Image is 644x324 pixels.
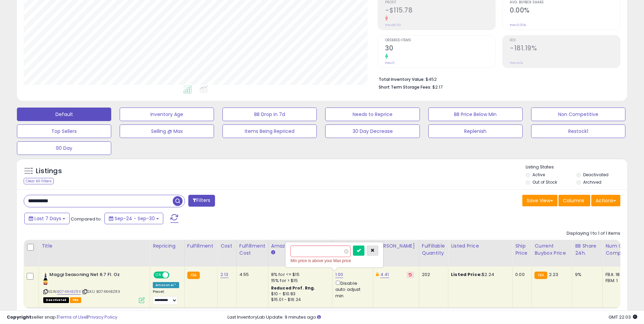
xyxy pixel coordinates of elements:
div: Ship Price [515,242,529,257]
h5: Listings [36,166,62,176]
div: FBM: 1 [605,278,628,284]
strong: Copyright [7,314,31,320]
div: Last InventoryLab Update: 9 minutes ago. [228,314,637,321]
button: Non Competitive [531,108,625,121]
div: 8% for <= $15 [271,272,327,278]
span: Ordered Items [385,39,495,42]
button: Items Being Repriced [222,124,317,138]
div: Amazon AI * [153,282,179,288]
div: Clear All Filters [24,178,54,184]
div: seller snap | | [7,314,117,321]
label: Out of Stock [532,179,557,185]
span: Sep-24 - Sep-30 [115,215,155,222]
div: 0.00 [515,272,526,278]
span: $2.17 [432,84,443,90]
a: B074XH8ZRX [57,289,81,295]
small: Prev: 0 [385,61,395,65]
span: Profit [385,1,495,4]
small: FBA [534,272,547,279]
div: BB Share 24h. [575,242,600,257]
div: [PERSON_NAME] [376,242,416,250]
div: Cost [220,242,234,250]
div: FBA: 18 [605,272,628,278]
div: $15.01 - $16.24 [271,297,327,303]
span: 2025-10-8 22:03 GMT [609,314,637,320]
button: 30 Day Decrease [325,124,420,138]
b: Short Term Storage Fees: [379,84,431,90]
div: ASIN: [43,272,145,302]
div: 9% [575,272,597,278]
img: 41E1xEI6kPL._SL40_.jpg [43,272,48,285]
small: FBA [187,272,200,279]
button: Actions [591,195,620,206]
button: BB Price Below Min [428,108,523,121]
h2: 0.00% [510,6,620,16]
span: FBA [70,297,81,303]
span: OFF [168,272,179,278]
div: $10 - $10.83 [271,291,327,297]
span: Avg. Buybox Share [510,1,620,4]
div: 4.55 [239,272,263,278]
a: 4.41 [380,271,389,278]
button: Filters [188,195,215,207]
a: Privacy Policy [88,314,117,320]
div: Fulfillment Cost [239,242,265,257]
div: Title [42,242,147,250]
b: Listed Price: [451,271,482,278]
a: 1.00 [335,271,343,278]
h2: -$115.78 [385,6,495,16]
div: $2.24 [451,272,507,278]
span: Last 7 Days [34,215,61,222]
button: Inventory Age [120,108,214,121]
button: Columns [558,195,590,206]
div: Listed Price [451,242,509,250]
h2: -181.19% [510,44,620,53]
label: Archived [583,179,601,185]
button: Sep-24 - Sep-30 [104,213,163,224]
span: | SKU: B074XH8ZRX [82,289,120,294]
button: Restock1 [531,124,625,138]
div: Fulfillment [187,242,215,250]
p: Listing States: [526,164,627,170]
span: ON [154,272,163,278]
b: Total Inventory Value: [379,76,425,82]
a: Terms of Use [58,314,87,320]
div: Amazon Fees [271,242,330,250]
button: 90 Day [17,141,111,155]
button: Needs to Reprice [325,108,420,121]
div: Fulfillable Quantity [422,242,445,257]
span: Compared to: [71,216,102,222]
span: Columns [563,197,584,204]
div: Displaying 1 to 1 of 1 items [567,230,620,237]
button: Default [17,108,111,121]
button: Last 7 Days [24,213,70,224]
div: 202 [422,272,443,278]
span: 2.23 [549,271,558,278]
small: Amazon Fees. [271,250,275,256]
button: Replenish [428,124,523,138]
div: Min price is above your Max price [290,257,378,264]
small: Prev: 0.00% [510,23,526,27]
button: Top Sellers [17,124,111,138]
h2: 30 [385,44,495,53]
div: Preset: [153,290,179,305]
label: Active [532,172,545,178]
small: Prev: N/A [510,61,523,65]
b: Maggi Seasoning Net 6.7 Fl. Oz [49,272,132,280]
button: Save View [522,195,557,206]
span: ROI [510,39,620,42]
span: All listings that are unavailable for purchase on Amazon for any reason other than out-of-stock [43,297,69,303]
label: Deactivated [583,172,609,178]
button: Selling @ Max [120,124,214,138]
b: Reduced Prof. Rng. [271,285,315,291]
li: $452 [379,75,615,83]
div: Repricing [153,242,182,250]
div: Disable auto adjust min [335,279,368,299]
small: Prev: $0.00 [385,23,401,27]
div: 15% for > $15 [271,278,327,284]
button: BB Drop in 7d [222,108,317,121]
a: 2.13 [220,271,229,278]
div: Current Buybox Price [534,242,569,257]
div: Num of Comp. [605,242,630,257]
